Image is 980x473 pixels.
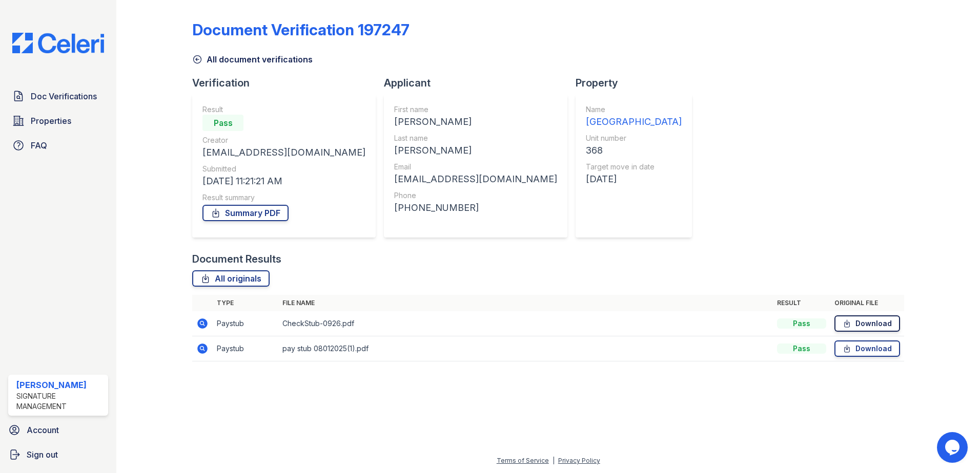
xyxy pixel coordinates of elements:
div: [PERSON_NAME] [394,143,557,158]
div: [EMAIL_ADDRESS][DOMAIN_NAME] [202,145,365,160]
td: Paystub [213,336,278,361]
a: All document verifications [192,53,313,66]
a: FAQ [8,135,108,156]
a: Doc Verifications [8,86,108,106]
a: Summary PDF [202,205,289,221]
a: All originals [192,270,270,287]
a: Name [GEOGRAPHIC_DATA] [586,104,682,129]
img: CE_Logo_Blue-a8612792a0a2168367f1c8372b55b34899dd931a85d93a1a3d3e32e68fde9ad4.png [4,33,112,53]
div: Result [202,104,365,115]
span: Properties [31,115,71,127]
div: Last name [394,133,557,143]
span: FAQ [31,139,47,152]
div: First name [394,104,557,115]
iframe: chat widget [937,432,970,463]
div: [PERSON_NAME] [394,115,557,129]
div: [DATE] [586,172,682,186]
div: Property [576,76,700,90]
div: | [553,457,555,464]
th: Original file [830,295,904,311]
div: Applicant [384,76,576,90]
div: Phone [394,190,557,201]
a: Download [834,315,900,332]
a: Sign out [4,444,112,465]
td: pay stub 08012025(1).pdf [278,336,773,361]
div: Email [394,162,557,172]
a: Account [4,420,112,440]
div: Creator [202,135,365,145]
div: Result summary [202,192,365,203]
a: Properties [8,111,108,131]
div: Unit number [586,133,682,143]
div: Document Verification 197247 [192,20,410,39]
th: File name [278,295,773,311]
span: Doc Verifications [31,90,97,102]
div: [EMAIL_ADDRESS][DOMAIN_NAME] [394,172,557,186]
span: Sign out [27,448,58,461]
th: Result [773,295,830,311]
div: Pass [777,318,826,329]
div: Pass [777,343,826,354]
div: [GEOGRAPHIC_DATA] [586,115,682,129]
div: Target move in date [586,162,682,172]
a: Download [834,340,900,357]
td: Paystub [213,311,278,336]
div: [PHONE_NUMBER] [394,201,557,215]
div: Pass [202,115,243,131]
a: Terms of Service [497,457,549,464]
div: 368 [586,143,682,158]
div: Document Results [192,252,281,266]
div: Signature Management [16,391,104,412]
div: Submitted [202,164,365,174]
span: Account [27,424,59,436]
div: [PERSON_NAME] [16,379,104,391]
a: Privacy Policy [558,457,600,464]
div: Name [586,104,682,115]
th: Type [213,295,278,311]
div: Verification [192,76,384,90]
td: CheckStub-0926.pdf [278,311,773,336]
div: [DATE] 11:21:21 AM [202,174,365,188]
